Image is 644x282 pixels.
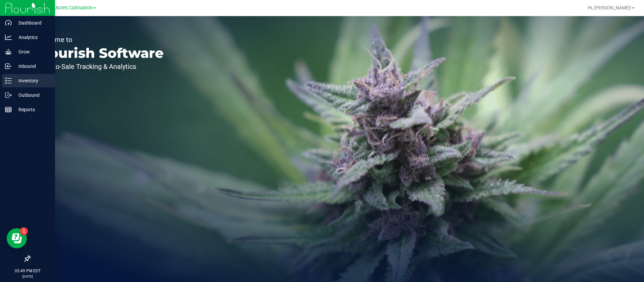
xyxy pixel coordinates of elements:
[3,274,52,279] p: [DATE]
[5,92,12,98] inline-svg: Outbound
[12,106,52,114] p: Reports
[5,63,12,70] inline-svg: Inbound
[5,77,12,84] inline-svg: Inventory
[12,33,52,41] p: Analytics
[12,77,52,85] p: Inventory
[12,48,52,56] p: Grow
[12,19,52,27] p: Dashboard
[36,63,164,70] p: Seed-to-Sale Tracking & Analytics
[12,91,52,99] p: Outbound
[5,106,12,113] inline-svg: Reports
[5,48,12,55] inline-svg: Grow
[36,46,164,60] p: Flourish Software
[588,5,631,10] span: Hi, [PERSON_NAME]!
[41,5,93,11] span: Green Acres Cultivation
[12,62,52,70] p: Inbound
[3,268,52,274] p: 03:49 PM EDT
[36,36,164,43] p: Welcome to
[20,227,28,235] iframe: Resource center unread badge
[5,19,12,26] inline-svg: Dashboard
[5,34,12,41] inline-svg: Analytics
[7,228,27,248] iframe: Resource center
